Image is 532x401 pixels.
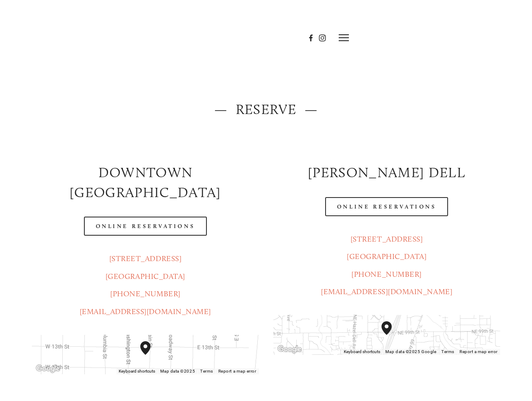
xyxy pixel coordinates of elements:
[351,270,422,279] a: [PHONE_NUMBER]
[276,344,304,355] a: Open this area in Google Maps (opens a new window)
[110,289,181,298] a: [PHONE_NUMBER]
[32,100,500,120] h2: — Reserve —
[460,349,498,354] a: Report a map error
[200,369,213,373] a: Terms
[218,369,256,373] a: Report a map error
[273,163,500,183] h2: [PERSON_NAME] DELL
[325,197,448,216] a: Online Reservations
[140,341,161,368] div: Amaro's Table 1220 Main Street vancouver, United States
[32,163,259,202] h2: Downtown [GEOGRAPHIC_DATA]
[34,363,62,374] a: Open this area in Google Maps (opens a new window)
[385,349,436,354] span: Map data ©2025 Google
[441,349,454,354] a: Terms
[382,321,402,348] div: Amaro's Table 816 Northeast 98th Circle Vancouver, WA, 98665, United States
[276,344,304,355] img: Google
[344,349,380,355] button: Keyboard shortcuts
[160,369,195,373] span: Map data ©2025
[84,217,207,236] a: Online Reservations
[106,272,185,281] a: [GEOGRAPHIC_DATA]
[321,287,452,296] a: [EMAIL_ADDRESS][DOMAIN_NAME]
[34,363,62,374] img: Google
[351,234,423,244] a: [STREET_ADDRESS]
[119,368,155,374] button: Keyboard shortcuts
[347,252,426,261] a: [GEOGRAPHIC_DATA]
[109,254,182,263] a: [STREET_ADDRESS]
[80,307,211,316] a: [EMAIL_ADDRESS][DOMAIN_NAME]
